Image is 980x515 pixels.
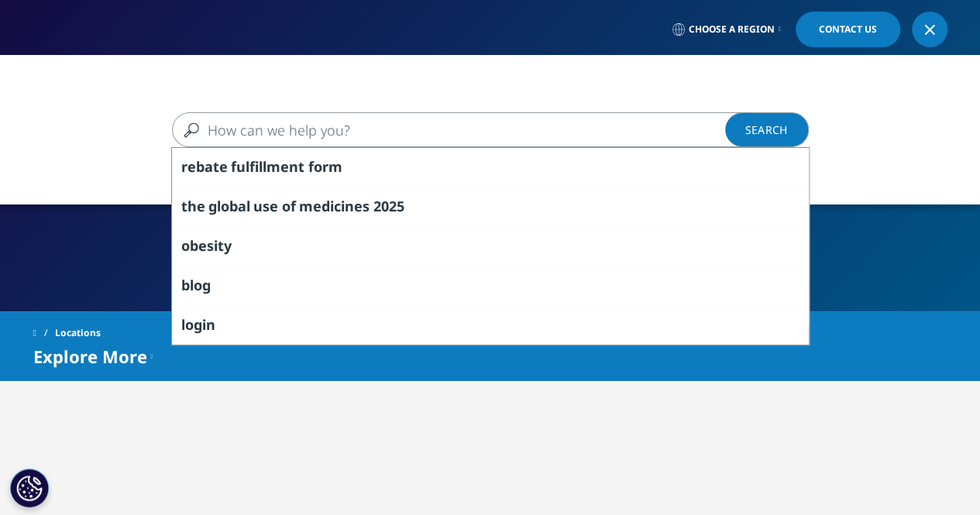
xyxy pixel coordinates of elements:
span: medicines [299,197,370,215]
div: blog [172,266,809,305]
span: blog [181,276,211,294]
span: 2025 [373,197,404,215]
span: use [253,197,278,215]
span: global [208,197,250,215]
div: obesity [172,226,809,266]
span: Contact Us [819,25,877,34]
div: Search Suggestions [171,147,810,345]
input: Search [172,112,764,147]
span: the [181,197,205,215]
div: rebate fulfillment form [172,148,809,187]
div: the global use of medicines 2025 [172,187,809,226]
span: form [308,157,342,176]
a: Contact Us [796,12,900,47]
a: Search [725,112,809,147]
span: Choose a Region [689,23,775,36]
span: rebate [181,157,228,176]
div: login [172,305,809,345]
span: fulfillment [231,157,304,176]
span: of [282,197,296,215]
span: obesity [181,236,232,255]
nav: Primary [163,54,947,127]
button: Cookie Settings [10,469,49,507]
span: login [181,315,215,334]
